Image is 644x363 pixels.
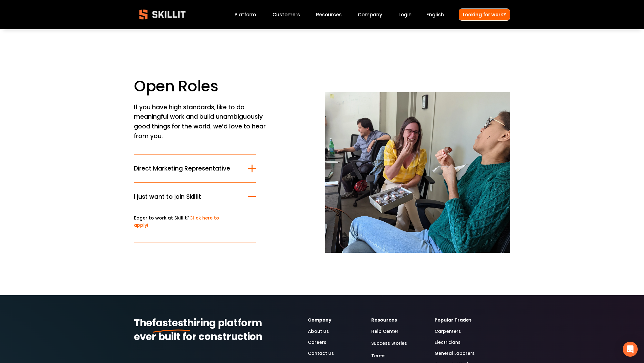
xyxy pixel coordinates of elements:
strong: Resources [371,317,397,324]
strong: Popular Trades [435,317,472,324]
a: About Us [308,328,329,335]
a: General Laborers [435,350,475,357]
a: Looking for work? [459,8,510,21]
a: Contact Us [308,350,334,357]
strong: Company [308,317,331,324]
span: I just want to join Skillit [134,192,248,201]
a: Company [358,10,382,19]
a: Click here to apply! [134,215,219,228]
p: If you have high standards, like to do meaningful work and build unambiguously good things for th... [134,103,272,141]
span: Resources [316,11,342,18]
a: Success Stories [371,339,407,348]
p: Eager to work at Skillit? [134,214,228,229]
strong: The [134,315,152,332]
a: Terms [371,352,386,360]
h1: Open Roles [134,77,319,95]
a: Help Center [371,328,399,335]
div: Open Intercom Messenger [623,342,638,357]
strong: fastest [152,315,187,332]
div: I just want to join Skillit [134,211,256,242]
a: folder dropdown [316,10,342,19]
img: Skillit [134,5,191,24]
a: Login [399,10,412,19]
span: Direct Marketing Representative [134,164,248,173]
span: English [426,11,444,18]
a: Platform [235,10,256,19]
button: Direct Marketing Representative [134,154,256,182]
strong: hiring platform ever built for construction [134,315,264,346]
div: language picker [426,10,444,19]
a: Electricians [435,339,461,346]
button: I just want to join Skillit [134,183,256,211]
a: Customers [272,10,300,19]
a: Carpenters [435,328,461,335]
a: Careers [308,339,326,346]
